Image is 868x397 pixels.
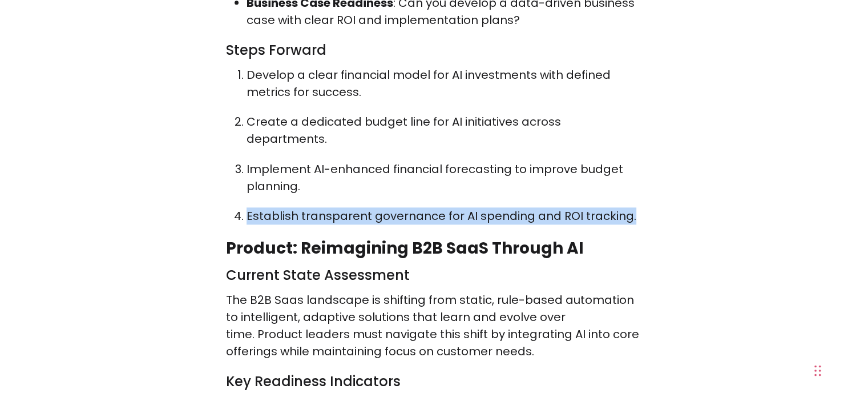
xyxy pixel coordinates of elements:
iframe: Chat Widget [613,255,868,397]
span: . [252,326,255,342]
h3: Steps Forward [226,41,643,59]
h3: Key Readiness Indicators [226,372,643,391]
p: Implement AI-enhanced financial forecasting to improve budget planning. [247,161,643,195]
h3: Current State Assessment [226,266,643,284]
div: Drag [814,354,821,388]
p: The B2B Saas landscape is shifting from static, rule-based automation to intelligent, adaptive so... [226,291,643,360]
p: Establish transparent governance for AI spending and ROI tracking. [247,207,643,224]
h2: Product: Reimagining B2B SaaS Through AI [226,238,643,259]
p: Develop a clear financial model for AI investments with defined metrics for success. [247,66,643,101]
p: Create a dedicated budget line for AI initiatives across departments. [247,113,643,147]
